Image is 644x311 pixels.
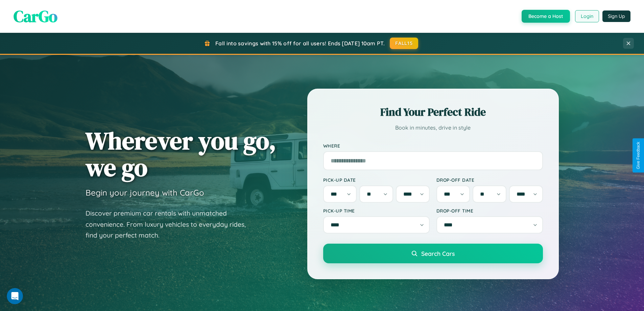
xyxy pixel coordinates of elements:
p: Book in minutes, drive in style [323,123,543,133]
button: Search Cars [323,244,543,263]
h3: Begin your journey with CarGo [86,187,204,198]
span: Fall into savings with 15% off for all users! Ends [DATE] 10am PT. [215,40,385,47]
h1: Wherever you go, we go [86,127,276,181]
iframe: Intercom live chat [7,288,23,304]
span: CarGo [14,5,57,27]
label: Drop-off Time [436,208,543,214]
label: Drop-off Date [436,177,543,183]
button: Become a Host [522,10,570,23]
button: FALL15 [390,38,418,49]
h2: Find Your Perfect Ride [323,105,543,119]
p: Discover premium car rentals with unmatched convenience. From luxury vehicles to everyday rides, ... [86,208,255,241]
div: Give Feedback [636,142,641,169]
span: Search Cars [421,250,455,257]
button: Sign Up [602,10,630,22]
label: Pick-up Date [323,177,430,183]
button: Login [575,10,599,22]
label: Pick-up Time [323,208,430,214]
label: Where [323,143,543,149]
